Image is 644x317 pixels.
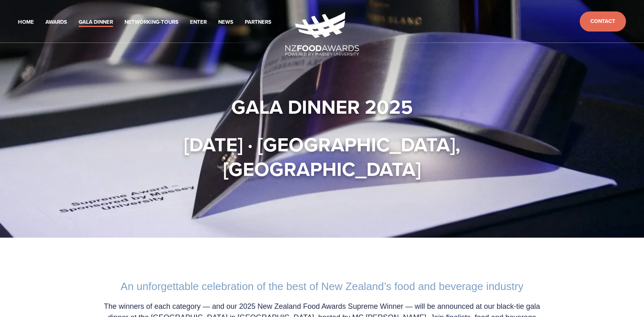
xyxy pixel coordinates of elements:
a: Home [18,18,34,27]
a: Networking-Tours [124,18,179,27]
strong: [DATE] · [GEOGRAPHIC_DATA], [GEOGRAPHIC_DATA] [184,130,465,183]
a: Enter [190,18,207,27]
a: Gala Dinner [79,18,113,27]
a: News [218,18,233,27]
a: Partners [245,18,271,27]
a: Awards [45,18,67,27]
h1: Gala Dinner 2025 [86,94,558,119]
h2: An unforgettable celebration of the best of New Zealand’s food and beverage industry [95,280,550,293]
a: Contact [580,11,626,31]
